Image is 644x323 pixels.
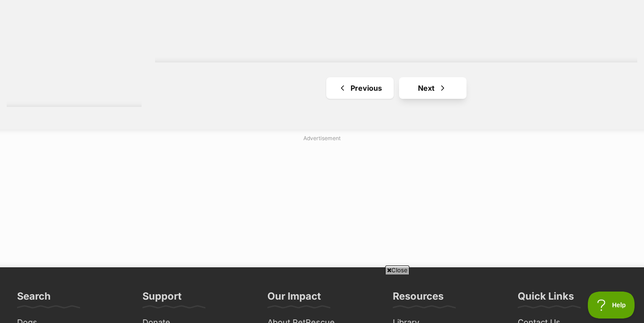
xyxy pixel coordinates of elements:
a: Next page [399,77,466,99]
h3: Search [17,290,51,308]
a: Previous page [326,77,394,99]
iframe: Advertisement [104,278,540,319]
iframe: Help Scout Beacon - Open [588,292,635,319]
span: Close [385,265,409,274]
nav: Pagination [155,77,637,99]
iframe: Advertisement [104,146,540,258]
h3: Quick Links [518,290,574,308]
